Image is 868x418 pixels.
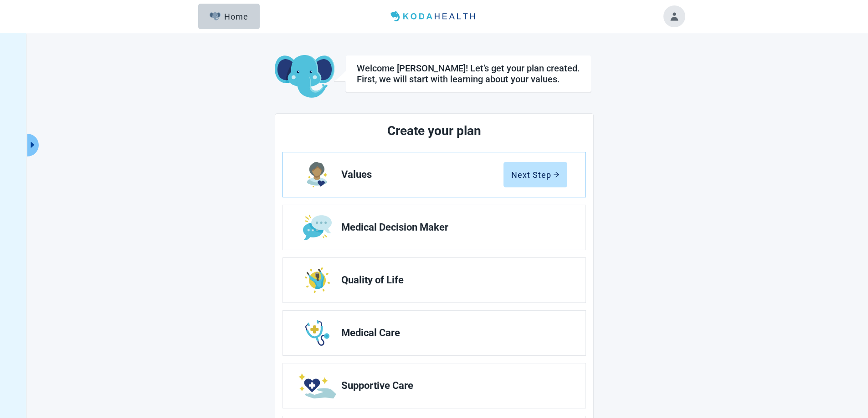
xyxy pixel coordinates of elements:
a: Edit Medical Decision Maker section [283,205,586,250]
h2: Create your plan [317,121,552,141]
img: Elephant [210,12,221,20]
a: Edit Medical Care section [283,311,586,355]
button: Next Steparrow-right [503,162,567,187]
a: Edit Supportive Care section [283,363,586,408]
button: Expand menu [27,134,39,156]
span: arrow-right [553,171,560,178]
button: Toggle account menu [663,5,685,27]
span: Values [341,169,503,180]
img: Koda Elephant [275,55,334,99]
a: Edit Quality of Life section [283,258,586,302]
div: Next Step [511,170,560,179]
span: Medical Decision Maker [341,222,560,233]
img: Koda Health [387,9,481,24]
span: Supportive Care [341,380,560,391]
div: Home [210,12,249,21]
div: Welcome [PERSON_NAME]! Let’s get your plan created. First, we will start with learning about your... [357,63,580,85]
button: ElephantHome [198,4,260,29]
a: Edit Values section [283,152,586,197]
span: Medical Care [341,327,560,338]
span: caret-right [28,141,37,149]
span: Quality of Life [341,275,560,286]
